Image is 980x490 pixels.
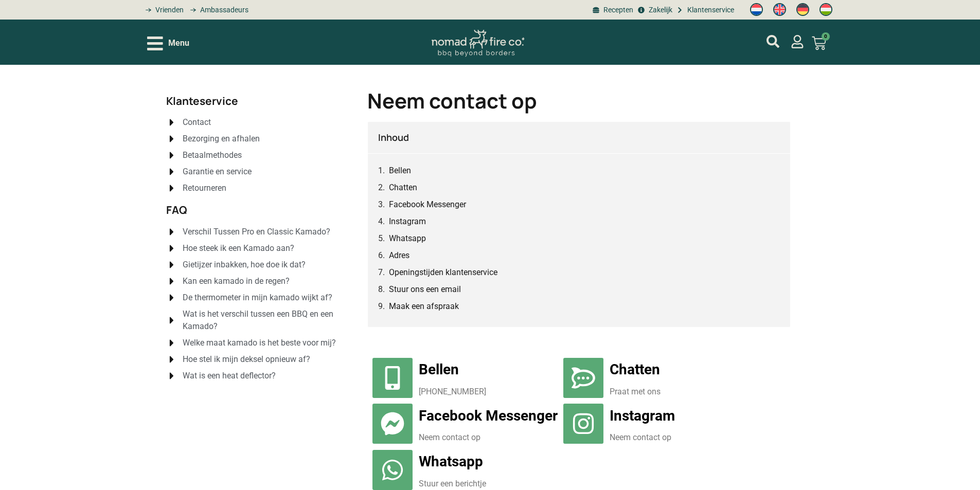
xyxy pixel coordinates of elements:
p: Neem contact op [419,431,558,444]
a: Switch to Hongaars [814,1,838,19]
a: Switch to Engels [768,1,791,19]
a: Stuur ons een email [389,283,461,296]
p: [PHONE_NUMBER] [419,386,558,398]
a: De thermometer in mijn kamado wijkt af? [166,292,347,304]
img: Duits [796,3,809,16]
span: Klantenservice [685,5,734,15]
span: Recepten [601,5,633,15]
a: mijn account [791,35,804,48]
a: Whatsapp [389,232,426,245]
img: Nederlands [750,3,763,16]
span: Verschil Tussen Pro en Classic Kamado? [180,226,330,238]
a: BBQ recepten [591,5,633,15]
a: Bezorging en afhalen [166,133,347,145]
span: Ambassadeurs [198,5,248,15]
a: Welke maat kamado is het beste voor mij? [166,337,347,349]
a: Kan een kamado in de regen? [166,275,347,287]
span: Menu [168,37,189,49]
span: Wat is het verschil tussen een BBQ en een Kamado? [180,308,347,333]
a: grill bill zakeljk [636,5,672,15]
div: Open/Close Menu [147,34,189,52]
p: Stuur een berichtje [419,478,558,490]
a: Retourneren [166,182,347,194]
a: 0 [799,30,839,57]
span: Kan een kamado in de regen? [180,275,290,287]
a: Hoe steek ik een Kamado aan? [166,242,347,255]
img: Engels [773,3,786,16]
a: Bellen [419,361,459,378]
a: Instagram [610,407,675,424]
span: Garantie en service [180,166,252,178]
a: Contact [166,116,347,129]
a: Whatsapp [419,453,483,470]
span: Zakelijk [646,5,672,15]
span: Hoe steek ik een Kamado aan? [180,242,294,255]
span: Bezorging en afhalen [180,133,260,145]
span: 0 [822,32,830,41]
a: Bellen [389,164,411,177]
a: Openingstijden klantenservice [389,266,497,279]
h1: Neem contact op [367,90,791,111]
span: Contact [180,116,211,129]
a: Whatsapp [372,450,413,490]
a: Facebook Messenger [372,404,413,444]
a: Garantie en service [166,166,347,178]
a: Facebook Messenger [389,198,466,211]
p: Neem contact op [610,431,749,444]
a: Facebook Messenger [419,407,558,424]
a: Maak een afspraak [389,300,459,313]
span: Betaalmethodes [180,149,242,161]
a: Instagram [563,404,603,444]
a: Chatten [563,358,603,398]
span: De thermometer in mijn kamado wijkt af? [180,292,332,304]
span: Retourneren [180,182,226,194]
a: Gietijzer inbakken, hoe doe ik dat? [166,259,347,271]
a: grill bill ambassadors [186,5,248,15]
span: Vrienden [153,5,184,15]
a: Verschil Tussen Pro en Classic Kamado? [166,226,347,238]
img: Hongaars [819,3,832,16]
span: Wat is een heat deflector? [180,370,276,382]
span: Welke maat kamado is het beste voor mij? [180,337,336,349]
a: Instagram [389,215,426,228]
a: Adres [389,249,409,262]
a: mijn account [767,35,779,48]
span: Gietijzer inbakken, hoe doe ik dat? [180,259,306,271]
a: Chatten [610,361,660,378]
a: grill bill vrienden [142,5,184,15]
a: Wat is een heat deflector? [166,370,347,382]
a: Chatten [389,181,417,194]
a: Wat is het verschil tussen een BBQ en een Kamado? [166,308,347,333]
p: Praat met ons [610,386,749,398]
span: Hoe stel ik mijn deksel opnieuw af? [180,353,310,366]
h4: Inhoud [378,132,780,143]
h2: Klanteservice [166,96,347,106]
a: Hoe stel ik mijn deksel opnieuw af? [166,353,347,366]
h2: FAQ [166,205,347,215]
img: Nomad Logo [432,30,524,57]
a: Bellen [372,358,413,398]
a: grill bill klantenservice [675,5,734,15]
a: Betaalmethodes [166,149,347,161]
a: Switch to Duits [791,1,814,19]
